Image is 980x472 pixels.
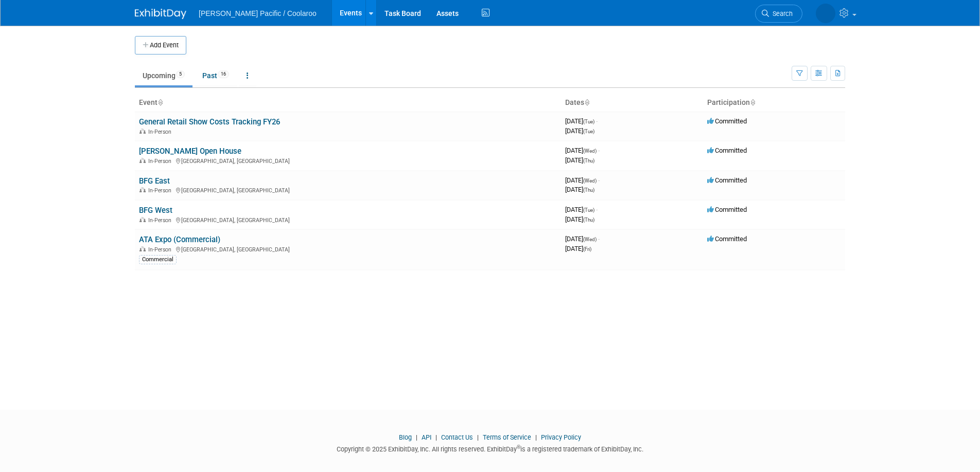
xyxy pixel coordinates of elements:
[139,246,146,251] img: In-Person Event
[139,215,557,224] div: [GEOGRAPHIC_DATA], [GEOGRAPHIC_DATA]
[433,433,440,441] span: |
[148,246,174,253] span: In-Person
[135,9,186,19] img: ExhibitDay
[139,158,146,163] img: In-Person Event
[583,217,594,223] span: (Thu)
[565,245,591,252] span: [DATE]
[565,127,594,135] span: [DATE]
[135,66,192,85] a: Upcoming5
[707,117,747,125] span: Committed
[583,187,594,193] span: (Thu)
[598,176,600,184] span: -
[583,237,597,242] span: (Wed)
[139,176,170,186] a: BFG East
[707,206,747,213] span: Committed
[541,433,581,441] a: Privacy Policy
[707,147,747,154] span: Committed
[139,217,146,222] img: In-Person Event
[413,433,420,441] span: |
[583,207,594,213] span: (Tue)
[750,98,755,106] a: Sort by Participation Type
[816,4,835,23] img: Andy Doerr
[139,117,280,126] a: General Retail Show Costs Tracking FY26
[596,117,598,125] span: -
[139,147,241,156] a: [PERSON_NAME] Open House
[475,433,481,441] span: |
[561,94,703,112] th: Dates
[139,129,146,134] img: In-Person Event
[139,187,146,192] img: In-Person Event
[755,5,802,23] a: Search
[565,215,594,223] span: [DATE]
[422,433,431,441] a: API
[583,119,594,124] span: (Tue)
[139,255,177,264] div: Commercial
[399,433,412,441] a: Blog
[583,148,597,154] span: (Wed)
[148,187,174,194] span: In-Person
[596,206,598,213] span: -
[707,176,747,184] span: Committed
[199,9,317,17] span: [PERSON_NAME] Pacific / Coolaroo
[565,176,600,184] span: [DATE]
[565,235,600,243] span: [DATE]
[533,433,539,441] span: |
[584,98,589,106] a: Sort by Start Date
[583,178,597,184] span: (Wed)
[565,206,598,213] span: [DATE]
[598,147,600,154] span: -
[583,129,594,134] span: (Tue)
[135,36,186,55] button: Add Event
[483,433,531,441] a: Terms of Service
[441,433,473,441] a: Contact Us
[148,129,174,135] span: In-Person
[148,158,174,165] span: In-Person
[703,94,845,112] th: Participation
[707,235,747,243] span: Committed
[598,235,600,243] span: -
[148,217,174,224] span: In-Person
[517,444,520,450] sup: ®
[195,66,237,85] a: Past16
[135,94,561,112] th: Event
[583,246,591,252] span: (Fri)
[565,156,594,164] span: [DATE]
[583,158,594,164] span: (Thu)
[139,186,557,194] div: [GEOGRAPHIC_DATA], [GEOGRAPHIC_DATA]
[176,70,185,78] span: 5
[139,235,220,244] a: ATA Expo (Commercial)
[157,98,163,106] a: Sort by Event Name
[769,10,793,17] span: Search
[139,245,557,253] div: [GEOGRAPHIC_DATA], [GEOGRAPHIC_DATA]
[139,156,557,165] div: [GEOGRAPHIC_DATA], [GEOGRAPHIC_DATA]
[218,70,229,78] span: 16
[565,186,594,193] span: [DATE]
[139,206,172,215] a: BFG West
[565,147,600,154] span: [DATE]
[565,117,598,125] span: [DATE]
